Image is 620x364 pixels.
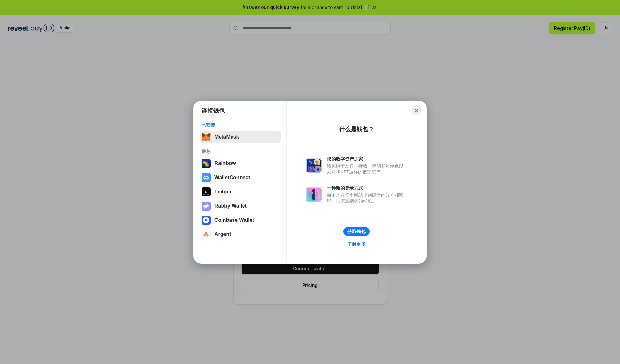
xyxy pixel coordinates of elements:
[201,187,211,196] img: svg+xml,%3Csvg%20xmlns%3D%22http%3A%2F%2Fwww.w3.org%2F2000%2Fsvg%22%20width%3D%2228%22%20height%3...
[201,230,211,239] img: svg+xml,%3Csvg%20width%3D%2228%22%20height%3D%2228%22%20viewBox%3D%220%200%2028%2028%22%20fill%3D...
[201,107,225,114] h1: 连接钱包
[347,229,366,234] div: 获取钱包
[201,202,211,211] img: svg+xml,%3Csvg%20xmlns%3D%22http%3A%2F%2Fwww.w3.org%2F2000%2Fsvg%22%20fill%3D%22none%22%20viewBox...
[412,106,421,115] button: Close
[214,134,239,140] div: MetaMask
[214,217,254,223] div: Coinbase Wallet
[339,125,374,133] div: 什么是钱包？
[327,192,407,204] div: 而不是在每个网站上创建新的账户和密码，只需连接您的钱包。
[214,231,231,237] div: Argent
[327,185,407,191] div: 一种新的登录方式
[200,200,281,212] button: Rabby Wallet
[200,214,281,227] button: Coinbase Wallet
[306,158,322,173] img: svg+xml,%3Csvg%20xmlns%3D%22http%3A%2F%2Fwww.w3.org%2F2000%2Fsvg%22%20fill%3D%22none%22%20viewBox...
[201,216,211,225] img: svg+xml,%3Csvg%20width%3D%2228%22%20height%3D%2228%22%20viewBox%3D%220%200%2028%2028%22%20fill%3D...
[201,122,279,128] div: 已安装
[327,163,407,175] div: 钱包用于发送、接收、存储和显示像以太坊和NFT这样的数字资产。
[343,227,370,236] button: 获取钱包
[200,228,281,241] button: Argent
[200,131,281,143] button: MetaMask
[306,187,322,202] img: svg+xml,%3Csvg%20xmlns%3D%22http%3A%2F%2Fwww.w3.org%2F2000%2Fsvg%22%20fill%3D%22none%22%20viewBox...
[344,240,369,248] a: 了解更多
[214,161,236,166] div: Rainbow
[200,157,281,170] button: Rainbow
[200,171,281,184] button: WalletConnect
[214,175,250,181] div: WalletConnect
[214,189,232,195] div: Ledger
[201,149,279,154] div: 推荐
[201,133,211,142] img: svg+xml,%3Csvg%20fill%3D%22none%22%20height%3D%2233%22%20viewBox%3D%220%200%2035%2033%22%20width%...
[327,156,407,162] div: 您的数字资产之家
[201,159,211,168] img: svg+xml,%3Csvg%20width%3D%22120%22%20height%3D%22120%22%20viewBox%3D%220%200%20120%20120%22%20fil...
[214,203,247,209] div: Rabby Wallet
[201,173,211,182] img: svg+xml,%3Csvg%20width%3D%2228%22%20height%3D%2228%22%20viewBox%3D%220%200%2028%2028%22%20fill%3D...
[347,241,366,247] div: 了解更多
[200,185,281,198] button: Ledger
